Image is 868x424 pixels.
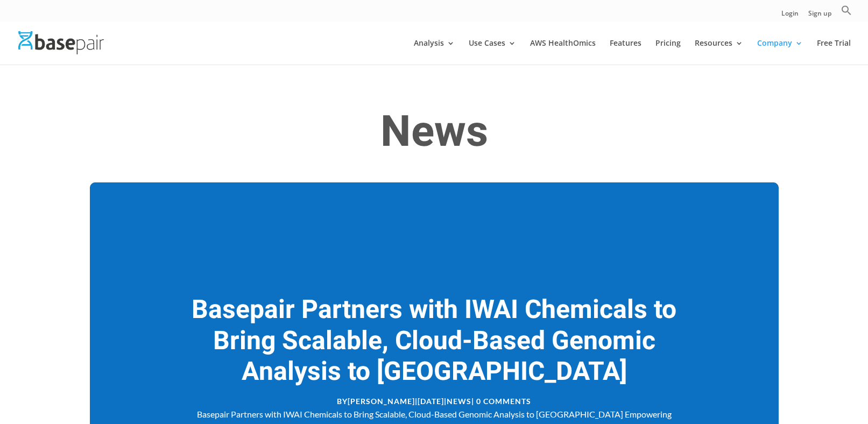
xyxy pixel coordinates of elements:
[841,5,852,22] a: Search Icon Link
[179,393,688,407] p: by | | | 0 Comments
[781,10,799,22] a: Login
[469,39,516,65] a: Use Cases
[808,10,831,22] a: Sign up
[610,39,641,65] a: Features
[348,397,415,406] a: [PERSON_NAME]
[418,397,444,406] span: [DATE]
[814,370,855,411] iframe: Drift Widget Chat Controller
[414,39,455,65] a: Analysis
[695,39,743,65] a: Resources
[655,39,681,65] a: Pricing
[90,107,779,164] h1: News
[530,39,596,65] a: AWS HealthOmics
[192,291,676,391] a: Basepair Partners with IWAI Chemicals to Bring Scalable, Cloud-Based Genomic Analysis to [GEOGRAP...
[757,39,803,65] a: Company
[841,5,852,16] svg: Search
[817,39,851,65] a: Free Trial
[18,31,104,54] img: Basepair
[447,397,471,406] a: News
